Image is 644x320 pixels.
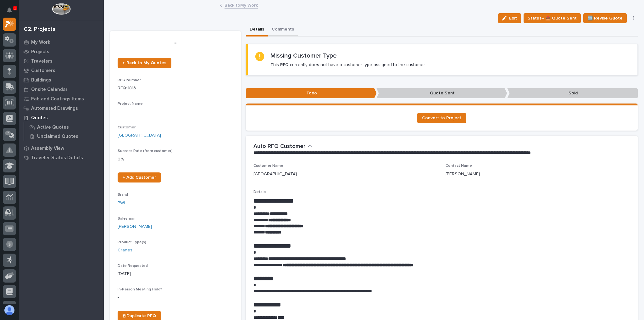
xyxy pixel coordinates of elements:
h2: Missing Customer Type [270,52,337,59]
button: users-avatar [3,304,16,317]
p: This RFQ currently does not have a customer type assigned to the customer [270,62,425,68]
a: Projects [19,47,104,56]
span: + Add Customer [123,175,156,180]
a: [PERSON_NAME] [118,223,152,230]
p: Onsite Calendar [31,87,68,93]
a: Traveler Status Details [19,153,104,162]
button: Auto RFQ Customer [253,143,312,150]
p: Buildings [31,77,51,83]
a: Onsite Calendar [19,85,104,94]
div: 02. Projects [24,26,55,33]
button: Edit [498,13,521,23]
a: Convert to Project [417,113,466,123]
a: Assembly View [19,143,104,153]
button: Comments [268,23,298,36]
a: Customers [19,66,104,75]
p: [PERSON_NAME] [446,171,480,177]
a: + Add Customer [118,172,161,182]
span: Project Name [118,102,143,106]
p: 1 [14,6,16,10]
span: Salesman [118,217,136,221]
a: My Work [19,37,104,47]
div: Notifications1 [8,8,16,18]
p: Sold [507,88,638,98]
a: Quotes [19,113,104,122]
p: Unclaimed Quotes [37,134,78,139]
span: Date Requested [118,264,148,268]
span: Edit [509,15,517,21]
p: Automated Drawings [31,106,78,111]
p: - [118,294,233,301]
a: [GEOGRAPHIC_DATA] [118,132,161,139]
p: - [118,109,233,115]
p: Projects [31,49,49,55]
a: Travelers [19,56,104,66]
p: Fab and Coatings Items [31,96,84,102]
a: Active Quotes [24,123,104,132]
p: [GEOGRAPHIC_DATA] [253,171,297,177]
a: PWI [118,200,125,206]
p: 0 % [118,156,233,163]
p: Active Quotes [37,125,69,130]
a: Cranes [118,247,132,254]
p: Customers [31,68,55,74]
a: ← Back to My Quotes [118,58,171,68]
button: Notifications [3,4,16,17]
span: ⎘ Duplicate RFQ [123,314,156,318]
p: My Work [31,40,50,45]
span: Status→ 📤 Quote Sent [528,14,577,22]
p: RFQ11813 [118,85,233,92]
span: Customer Name [253,164,283,168]
button: 🆕 Revise Quote [583,13,627,23]
p: Assembly View [31,146,64,151]
a: Fab and Coatings Items [19,94,104,104]
p: [DATE] [118,271,233,277]
span: ← Back to My Quotes [123,61,166,65]
p: - [118,38,233,48]
span: Convert to Project [422,116,461,120]
a: Back toMy Work [225,1,258,8]
span: Brand [118,193,128,197]
p: Quote Sent [376,88,507,98]
span: Customer [118,126,136,129]
button: Status→ 📤 Quote Sent [524,13,581,23]
img: Workspace Logo [52,3,70,15]
p: Todo [246,88,377,98]
p: Travelers [31,59,53,64]
span: Contact Name [446,164,472,168]
a: Buildings [19,75,104,85]
span: Details [253,190,266,194]
span: In-Person Meeting Held? [118,288,162,291]
span: 🆕 Revise Quote [587,14,623,22]
h2: Auto RFQ Customer [253,143,305,150]
span: Success Rate (from customer) [118,149,173,153]
p: Traveler Status Details [31,155,83,161]
p: Quotes [31,115,48,121]
a: Automated Drawings [19,104,104,113]
a: Unclaimed Quotes [24,132,104,141]
button: Details [246,23,268,36]
span: Product Type(s) [118,240,146,244]
span: RFQ Number [118,78,141,82]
